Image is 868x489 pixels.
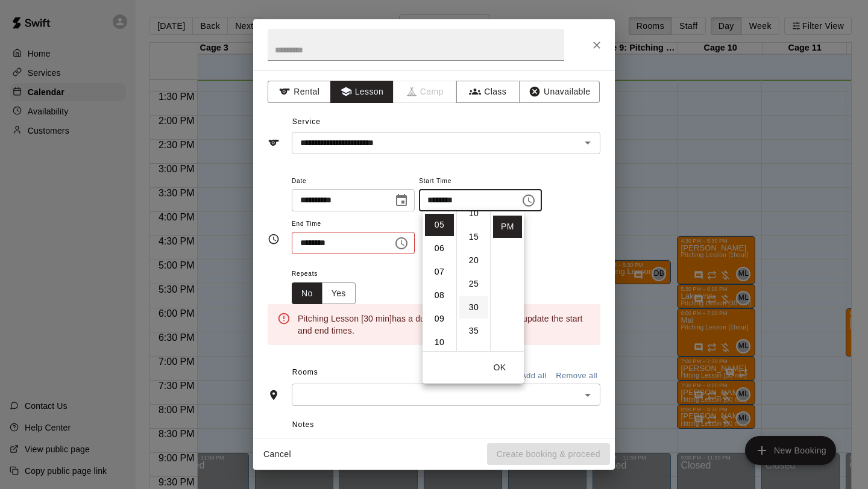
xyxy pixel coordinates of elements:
[292,416,600,435] span: Notes
[459,296,488,319] li: 30 minutes
[292,368,318,376] span: Rooms
[292,282,356,305] div: outlined button group
[480,357,519,379] button: OK
[292,216,415,232] span: End Time
[425,284,454,307] li: 8 hours
[425,237,454,260] li: 6 hours
[389,231,414,255] button: Choose time, selected time is 1:30 PM
[517,188,541,213] button: Choose time, selected time is 5:00 PM
[268,137,280,149] svg: Service
[579,387,596,403] button: Open
[258,443,297,466] button: Cancel
[459,320,488,342] li: 35 minutes
[586,34,608,56] button: Close
[514,367,553,385] button: Add all
[493,216,522,238] li: PM
[519,81,600,103] button: Unavailable
[425,261,454,283] li: 7 hours
[292,266,365,282] span: Repeats
[423,211,456,351] ul: Select hours
[268,233,280,245] svg: Timing
[425,308,454,330] li: 9 hours
[459,343,488,366] li: 40 minutes
[459,202,488,225] li: 10 minutes
[419,173,542,190] span: Start Time
[322,282,356,305] button: Yes
[459,226,488,248] li: 15 minutes
[459,273,488,295] li: 25 minutes
[459,249,488,272] li: 20 minutes
[425,214,454,236] li: 5 hours
[268,389,280,401] svg: Rooms
[268,81,331,103] button: Rental
[298,308,591,341] div: Pitching Lesson [30 min] has a duration of 30 mins . Please update the start and end times.
[330,81,394,103] button: Lesson
[394,81,457,103] span: Camps can only be created in the Services page
[579,134,596,151] button: Open
[425,331,454,354] li: 10 hours
[389,188,414,213] button: Choose date, selected date is Sep 10, 2025
[456,81,520,103] button: Class
[292,173,415,190] span: Date
[292,117,321,126] span: Service
[490,211,524,351] ul: Select meridiem
[456,211,490,351] ul: Select minutes
[553,367,600,385] button: Remove all
[292,282,322,305] button: No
